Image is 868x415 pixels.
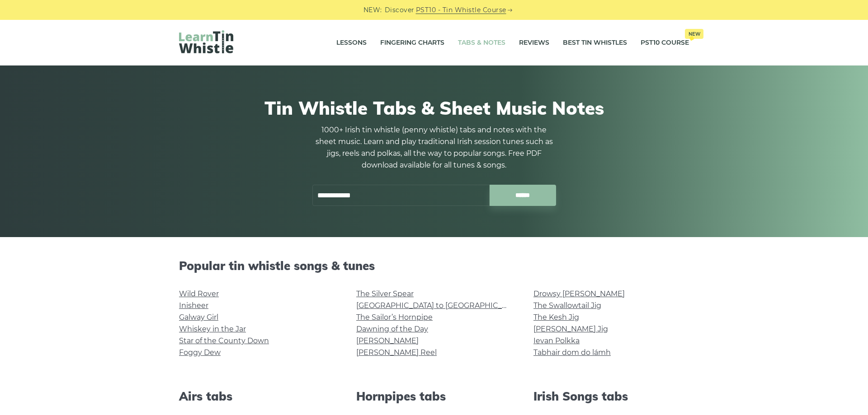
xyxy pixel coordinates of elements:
a: The Kesh Jig [533,313,579,322]
a: The Sailor’s Hornpipe [356,313,433,322]
h1: Tin Whistle Tabs & Sheet Music Notes [179,97,689,119]
a: The Swallowtail Jig [533,301,601,310]
a: [GEOGRAPHIC_DATA] to [GEOGRAPHIC_DATA] [356,301,523,310]
a: [PERSON_NAME] Reel [356,348,437,357]
h2: Hornpipes tabs [356,389,512,403]
span: New [685,29,703,39]
a: Inisheer [179,301,208,310]
a: Wild Rover [179,289,219,298]
a: Star of the County Down [179,336,269,345]
a: Tabs & Notes [458,32,505,54]
h2: Airs tabs [179,389,335,403]
a: Dawning of the Day [356,325,428,333]
a: Ievan Polkka [533,336,580,345]
a: Best Tin Whistles [563,32,627,54]
a: Lessons [336,32,367,54]
a: Foggy Dew [179,348,221,357]
img: LearnTinWhistle.com [179,30,233,53]
a: Galway Girl [179,313,218,322]
a: [PERSON_NAME] [356,336,419,345]
a: Tabhair dom do lámh [533,348,611,357]
a: The Silver Spear [356,289,414,298]
a: Fingering Charts [380,32,444,54]
a: Drowsy [PERSON_NAME] [533,289,625,298]
h2: Popular tin whistle songs & tunes [179,259,689,273]
a: [PERSON_NAME] Jig [533,325,608,333]
a: Whiskey in the Jar [179,325,246,333]
p: 1000+ Irish tin whistle (penny whistle) tabs and notes with the sheet music. Learn and play tradi... [312,124,556,171]
h2: Irish Songs tabs [533,389,689,403]
a: PST10 CourseNew [641,32,689,54]
a: Reviews [519,32,549,54]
